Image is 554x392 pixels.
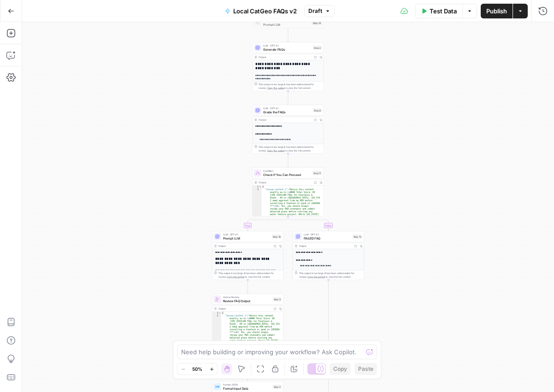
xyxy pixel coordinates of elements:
span: Grade the FAQs [263,110,311,114]
button: Test Data [415,4,462,18]
div: Step 8 [313,108,322,112]
div: Output [218,244,271,248]
span: Copy the output [267,149,285,152]
span: LLM · GPT-4.1 [223,233,270,236]
span: Prompt LLM [263,22,310,27]
div: Step 11 [312,171,322,175]
span: Condition [263,169,311,173]
div: Output [259,55,311,59]
div: Output [299,244,352,248]
span: 50% [192,365,202,373]
div: 1 [253,186,262,188]
div: Step 2 [313,46,322,50]
span: LLM · GPT-4.1 [263,44,311,47]
button: Publish [481,4,513,18]
span: Draft [308,7,322,15]
div: Step 9 [273,297,282,301]
div: LLM · Claude Opus 4Prompt LLMStep 14 [253,18,324,29]
div: This output is too large & has been abbreviated for review. to view the full content. [259,145,322,152]
span: Copy the output [267,87,285,89]
div: Step 12 [353,234,362,239]
g: Edge from step_7 to step_5 [247,368,248,381]
div: Output [259,181,311,184]
div: Output [259,118,311,122]
span: Copy [333,365,347,373]
div: 2 [253,188,262,374]
span: Human Review [223,295,271,299]
span: Copy the output [307,275,325,278]
button: Draft [304,5,335,17]
span: Check If You Can Proceed [263,172,311,177]
span: Generate FAQs [263,47,311,52]
button: Local CatGeo FAQs v2 [219,4,302,18]
div: ConditionCheck If You Can ProceedStep 11Output{ "review_content_1":"Return this content exactly a... [253,168,324,216]
g: Edge from step_8 to step_11 [288,154,289,167]
span: Format Input Data [223,386,271,391]
span: Local CatGeo FAQs v2 [233,6,297,16]
button: Paste [354,363,377,375]
span: Toggle code folding, rows 1 through 3 [259,186,262,188]
div: This output is too large & has been abbreviated for review. to view the full content. [259,82,322,90]
span: Toggle code folding, rows 1 through 3 [218,312,221,315]
div: This output is too large & has been abbreviated for review. to view the full content. [299,271,362,279]
div: Step 14 [312,21,322,25]
span: Prompt LLM [223,236,270,240]
g: Edge from step_2 to step_8 [288,91,289,105]
span: Test Data [430,6,457,16]
span: Copy the output [227,275,244,278]
span: Format JSON [223,383,271,386]
g: Edge from step_11 to step_16 [247,216,288,231]
g: Edge from step_16 to step_9 [247,280,248,293]
div: Output [218,307,271,310]
button: Copy [330,363,351,375]
span: LLM · GPT-4.1 [263,106,311,110]
div: Step 16 [272,234,282,239]
span: FAILED FAQ [304,236,351,240]
span: Publish [486,6,507,16]
div: This output is too large & has been abbreviated for review. to view the full content. [218,271,282,279]
div: Human ReviewReview FAQ OutputStep 9Output{ "review_content_1":"Return this content exactly as-is:... [212,294,283,343]
span: LLM · GPT-4.1 [304,233,351,236]
div: 1 [212,312,222,315]
span: Review FAQ Output [223,298,271,303]
span: Paste [358,365,373,373]
div: Step 5 [273,385,282,389]
g: Edge from step_11 to step_12 [288,216,329,231]
g: Edge from step_14 to step_2 [288,29,289,42]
